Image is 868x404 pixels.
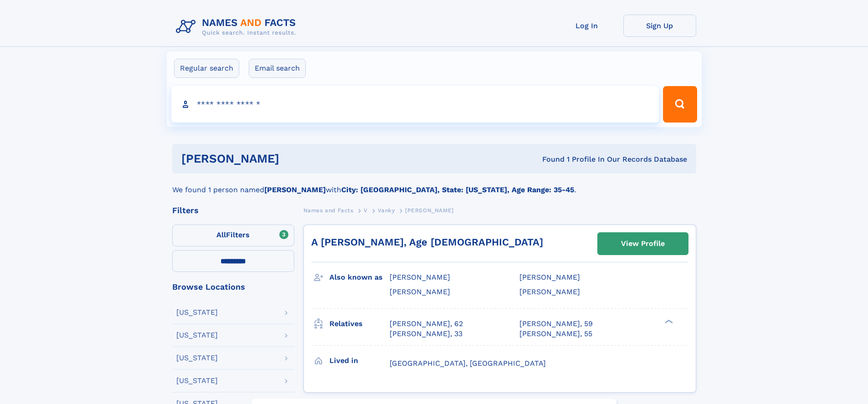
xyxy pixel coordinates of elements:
div: Filters [172,206,294,215]
div: Found 1 Profile In Our Records Database [411,154,687,164]
span: [PERSON_NAME] [405,207,454,214]
img: Logo Names and Facts [172,15,303,39]
label: Email search [249,59,306,78]
a: V [364,205,368,216]
span: [PERSON_NAME] [519,287,580,296]
div: ❯ [663,318,673,324]
a: [PERSON_NAME], 55 [519,329,592,339]
span: All [216,230,226,239]
label: Regular search [174,59,239,78]
span: V [364,207,368,214]
a: A [PERSON_NAME], Age [DEMOGRAPHIC_DATA] [311,236,543,248]
div: View Profile [621,233,665,254]
span: [PERSON_NAME] [390,287,450,296]
span: [GEOGRAPHIC_DATA], [GEOGRAPHIC_DATA] [390,359,546,368]
button: Search Button [663,86,697,123]
a: [PERSON_NAME], 33 [390,329,462,339]
a: Vanky [378,205,395,216]
div: Browse Locations [172,283,294,291]
div: We found 1 person named with . [172,174,696,195]
label: Filters [172,225,294,246]
a: Log In [550,15,623,37]
h3: Also known as [329,270,390,285]
a: [PERSON_NAME], 59 [519,319,593,329]
h1: [PERSON_NAME] [181,153,411,164]
div: [US_STATE] [176,332,218,339]
span: [PERSON_NAME] [390,273,450,281]
h3: Relatives [329,316,390,332]
div: [US_STATE] [176,309,218,316]
span: [PERSON_NAME] [519,273,580,281]
a: View Profile [598,233,688,255]
b: City: [GEOGRAPHIC_DATA], State: [US_STATE], Age Range: 35-45 [341,185,574,194]
a: [PERSON_NAME], 62 [390,319,463,329]
span: Vanky [378,207,395,214]
b: [PERSON_NAME] [264,185,326,194]
div: [US_STATE] [176,377,218,384]
a: Sign Up [623,15,696,37]
a: Names and Facts [303,205,354,216]
div: [US_STATE] [176,354,218,362]
input: search input [171,86,659,123]
h3: Lived in [329,353,390,368]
